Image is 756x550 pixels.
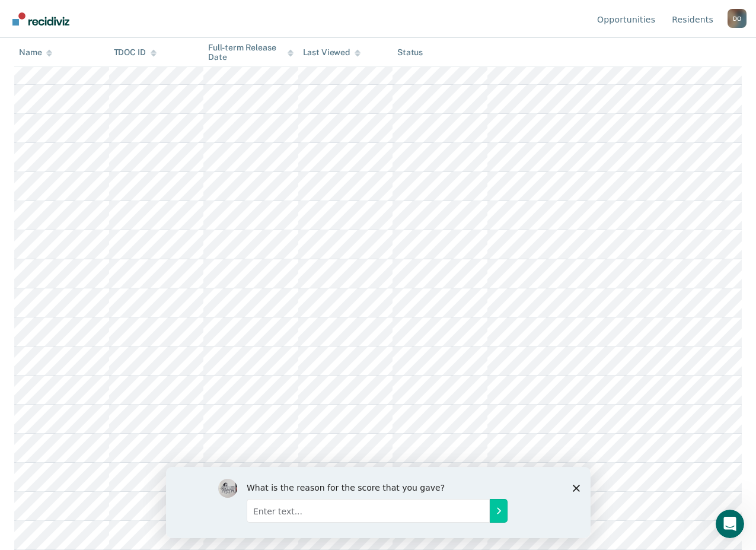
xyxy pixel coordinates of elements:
[19,47,52,58] div: Name
[166,467,591,538] iframe: Survey by Kim from Recidiviz
[208,42,294,62] div: Full-term Release Date
[728,9,747,28] div: D O
[716,510,744,538] iframe: Intercom live chat
[303,47,361,58] div: Last Viewed
[12,12,69,26] img: Recidiviz
[728,9,747,28] button: Profile dropdown button
[114,47,157,58] div: TDOC ID
[397,47,423,58] div: Status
